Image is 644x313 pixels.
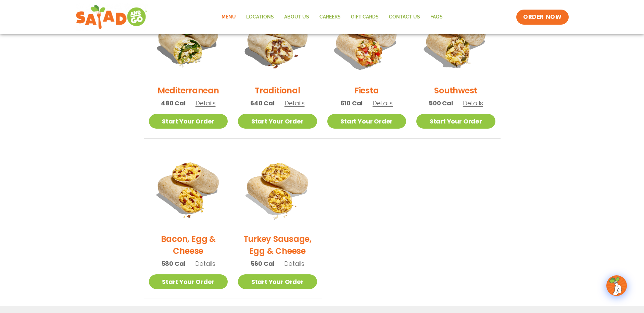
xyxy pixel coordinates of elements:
h2: Turkey Sausage, Egg & Cheese [238,233,317,257]
a: ORDER NOW [516,10,568,25]
h2: Traditional [255,84,300,96]
span: 580 Cal [161,259,186,268]
img: Product photo for Turkey Sausage, Egg & Cheese [238,149,317,228]
a: Contact Us [384,9,425,25]
img: Product photo for Fiesta [327,0,406,79]
span: Details [195,99,216,107]
a: Start Your Order [327,114,406,129]
img: wpChatIcon [607,276,626,295]
span: Details [195,259,215,268]
span: Details [463,99,483,107]
span: 610 Cal [341,99,363,108]
img: Product photo for Mediterranean Breakfast Burrito [149,0,228,79]
h2: Mediterranean [157,84,219,96]
h2: Fiesta [354,84,379,96]
a: Start Your Order [416,114,495,129]
a: FAQs [425,9,448,25]
a: Menu [216,9,241,25]
a: GIFT CARDS [346,9,384,25]
nav: Menu [216,9,448,25]
span: 640 Cal [250,99,275,108]
img: new-SAG-logo-768×292 [76,3,148,31]
a: Start Your Order [149,114,228,129]
img: Product photo for Bacon, Egg & Cheese [149,149,228,228]
img: Product photo for Southwest [416,0,495,79]
a: Locations [241,9,279,25]
span: ORDER NOW [523,13,561,21]
a: Start Your Order [238,114,317,129]
span: 560 Cal [251,259,275,268]
h2: Bacon, Egg & Cheese [149,233,228,257]
span: Details [285,99,305,107]
span: Details [284,259,304,268]
a: About Us [279,9,314,25]
span: 500 Cal [429,99,453,108]
img: Product photo for Traditional [238,0,317,79]
a: Start Your Order [238,274,317,289]
a: Careers [314,9,346,25]
h2: Southwest [434,84,477,96]
span: 480 Cal [161,99,186,108]
span: Details [372,99,393,107]
a: Start Your Order [149,274,228,289]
